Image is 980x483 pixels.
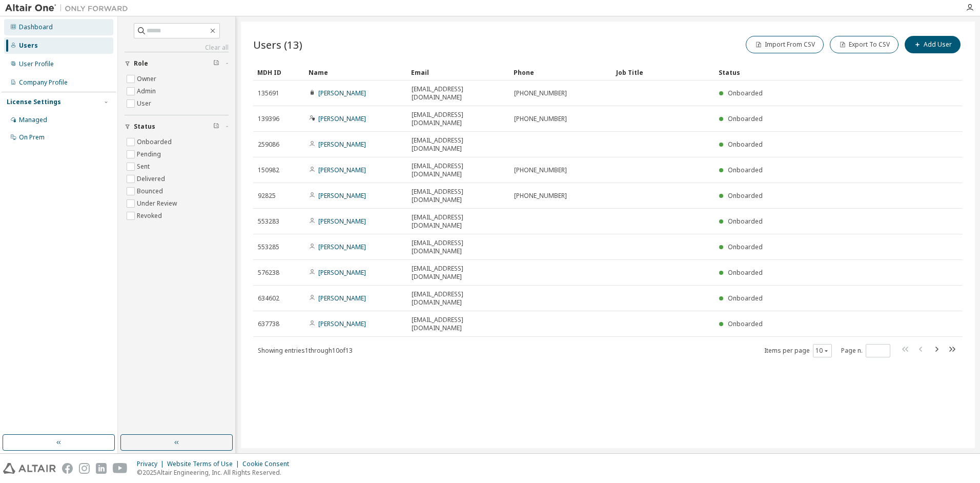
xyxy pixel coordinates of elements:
[830,36,899,53] button: Export To CSV
[137,97,153,110] label: User
[728,294,763,303] span: Onboarded
[258,89,279,97] span: 135691
[318,166,366,174] a: [PERSON_NAME]
[7,98,61,106] div: License Settings
[318,89,366,97] a: [PERSON_NAME]
[3,463,56,474] img: altair_logo.svg
[137,173,167,185] label: Delivered
[728,89,763,97] span: Onboarded
[137,197,179,210] label: Under Review
[412,239,505,255] span: [EMAIL_ADDRESS][DOMAIN_NAME]
[514,115,567,123] span: [PHONE_NUMBER]
[258,166,279,174] span: 150982
[412,290,505,307] span: [EMAIL_ADDRESS][DOMAIN_NAME]
[841,344,890,357] span: Page n.
[167,460,242,468] div: Website Terms of Use
[213,59,219,68] span: Clear filter
[125,115,229,138] button: Status
[514,192,567,200] span: [PHONE_NUMBER]
[412,316,505,332] span: [EMAIL_ADDRESS][DOMAIN_NAME]
[134,123,155,131] span: Status
[728,243,763,251] span: Onboarded
[137,73,158,85] label: Owner
[318,140,366,149] a: [PERSON_NAME]
[258,269,279,277] span: 576238
[309,64,403,80] div: Name
[412,265,505,281] span: [EMAIL_ADDRESS][DOMAIN_NAME]
[616,64,710,80] div: Job Title
[905,36,961,53] button: Add User
[728,166,763,174] span: Onboarded
[19,133,45,142] div: On Prem
[258,115,279,123] span: 139396
[134,59,148,68] span: Role
[318,294,366,303] a: [PERSON_NAME]
[137,136,174,148] label: Onboarded
[137,210,164,222] label: Revoked
[258,217,279,226] span: 553283
[125,52,229,75] button: Role
[318,268,366,277] a: [PERSON_NAME]
[19,42,38,50] div: Users
[318,191,366,200] a: [PERSON_NAME]
[728,319,763,328] span: Onboarded
[258,140,279,149] span: 259086
[728,217,763,226] span: Onboarded
[137,185,165,197] label: Bounced
[19,78,68,87] div: Company Profile
[318,243,366,251] a: [PERSON_NAME]
[242,460,295,468] div: Cookie Consent
[5,3,133,13] img: Altair One
[514,166,567,174] span: [PHONE_NUMBER]
[728,268,763,277] span: Onboarded
[258,243,279,251] span: 553285
[137,85,158,97] label: Admin
[258,320,279,328] span: 637738
[113,463,128,474] img: youtube.svg
[318,114,366,123] a: [PERSON_NAME]
[728,140,763,149] span: Onboarded
[96,463,107,474] img: linkedin.svg
[257,64,300,80] div: MDH ID
[19,23,53,31] div: Dashboard
[19,116,47,124] div: Managed
[258,192,276,200] span: 92825
[318,319,366,328] a: [PERSON_NAME]
[412,111,505,127] span: [EMAIL_ADDRESS][DOMAIN_NAME]
[764,344,832,357] span: Items per page
[412,213,505,230] span: [EMAIL_ADDRESS][DOMAIN_NAME]
[258,294,279,303] span: 634602
[318,217,366,226] a: [PERSON_NAME]
[411,64,505,80] div: Email
[746,36,824,53] button: Import From CSV
[412,162,505,178] span: [EMAIL_ADDRESS][DOMAIN_NAME]
[62,463,73,474] img: facebook.svg
[719,64,909,80] div: Status
[137,460,167,468] div: Privacy
[728,114,763,123] span: Onboarded
[253,37,302,52] span: Users (13)
[412,188,505,204] span: [EMAIL_ADDRESS][DOMAIN_NAME]
[137,468,295,477] p: © 2025 Altair Engineering, Inc. All Rights Reserved.
[137,148,163,160] label: Pending
[19,60,54,68] div: User Profile
[412,85,505,102] span: [EMAIL_ADDRESS][DOMAIN_NAME]
[137,160,152,173] label: Sent
[125,44,229,52] a: Clear all
[514,64,608,80] div: Phone
[514,89,567,97] span: [PHONE_NUMBER]
[412,136,505,153] span: [EMAIL_ADDRESS][DOMAIN_NAME]
[79,463,90,474] img: instagram.svg
[258,346,353,355] span: Showing entries 1 through 10 of 13
[728,191,763,200] span: Onboarded
[815,347,829,355] button: 10
[213,123,219,131] span: Clear filter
